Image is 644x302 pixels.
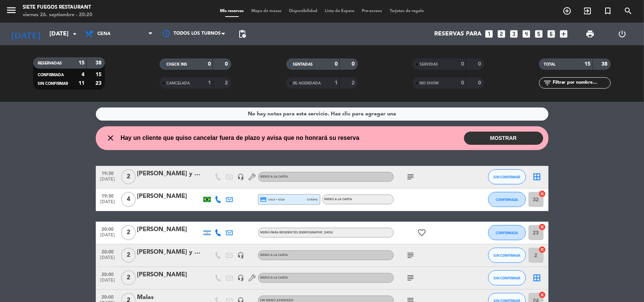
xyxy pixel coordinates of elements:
[559,29,569,39] i: add_box
[324,198,352,201] span: Menú a la carta
[293,63,313,66] span: SENTADAS
[420,63,438,66] span: SERVIDAS
[488,270,526,285] button: SIN CONFIRMAR
[307,197,318,202] span: stripe
[260,196,285,203] span: visa * 9728
[406,273,415,282] i: subject
[121,225,136,240] span: 2
[6,5,17,18] button: menu
[406,251,415,260] i: subject
[539,190,546,198] i: cancel
[95,81,103,86] strong: 23
[544,63,555,66] span: TOTAL
[534,29,544,39] i: looks_5
[70,29,79,38] i: arrow_drop_down
[98,247,117,256] span: 20:00
[98,233,117,241] span: [DATE]
[497,29,507,39] i: looks_two
[552,79,610,87] input: Filtrar por nombre...
[493,276,520,280] span: SIN CONFIRMAR
[478,61,483,67] strong: 0
[533,172,542,181] i: border_all
[121,169,136,184] span: 2
[563,6,572,15] i: add_circle_outline
[238,29,247,38] span: pending_actions
[464,132,543,145] button: MOSTRAR
[248,110,396,118] div: No hay notas para este servicio. Haz clic para agregar una
[95,72,103,77] strong: 15
[539,223,546,231] i: cancel
[78,60,85,66] strong: 15
[335,61,338,67] strong: 0
[98,255,117,264] span: [DATE]
[121,248,136,263] span: 2
[386,9,428,13] span: Tarjetas de regalo
[493,253,520,258] span: SIN CONFIRMAR
[543,78,552,87] i: filter_list
[539,291,546,299] i: cancel
[238,173,244,180] i: headset_mic
[98,278,117,287] span: [DATE]
[38,61,62,65] span: RESERVADAS
[121,270,136,285] span: 2
[225,61,230,67] strong: 0
[98,169,117,177] span: 19:30
[618,29,627,38] i: power_settings_new
[81,72,85,77] strong: 4
[225,80,230,86] strong: 2
[484,29,494,39] i: looks_one
[352,61,356,67] strong: 0
[418,228,427,237] i: favorite_border
[461,61,464,67] strong: 0
[603,6,612,15] i: turned_in_not
[166,81,190,85] span: CANCELADA
[23,11,92,19] div: viernes 26. septiembre - 20:20
[6,26,46,42] i: [DATE]
[488,248,526,263] button: SIN CONFIRMAR
[137,169,201,179] div: [PERSON_NAME] y [PERSON_NAME]
[493,175,520,179] span: SIN CONFIRMAR
[38,73,64,77] span: CONFIRMADA
[420,81,439,85] span: NO SHOW
[624,6,633,15] i: search
[260,299,294,302] span: Sin menú asignado
[166,63,187,66] span: CHECK INS
[137,247,201,257] div: [PERSON_NAME] y [PERSON_NAME]
[539,246,546,253] i: cancel
[137,270,201,280] div: [PERSON_NAME]
[98,270,117,278] span: 20:00
[285,9,321,13] span: Disponibilidad
[137,192,201,201] div: [PERSON_NAME]
[95,60,103,66] strong: 38
[98,177,117,185] span: [DATE]
[583,6,592,15] i: exit_to_app
[586,29,595,38] span: print
[585,61,591,67] strong: 15
[496,198,518,202] span: CONFIRMADA
[98,292,117,301] span: 20:00
[216,9,247,13] span: Mis reservas
[260,254,288,257] span: Menú a la carta
[238,274,244,281] i: headset_mic
[606,23,638,45] div: LOG OUT
[78,81,85,86] strong: 11
[106,133,115,143] i: close
[260,196,267,203] i: credit_card
[496,231,518,235] span: CONFIRMADA
[98,224,117,233] span: 20:00
[461,80,464,86] strong: 0
[208,61,211,67] strong: 0
[97,31,111,37] span: Cena
[533,273,542,282] i: border_all
[358,9,386,13] span: Pre-acceso
[509,29,519,39] i: looks_3
[522,29,532,39] i: looks_4
[238,252,244,259] i: headset_mic
[260,231,333,234] span: Menú para Residentes [DEMOGRAPHIC_DATA]
[435,31,482,38] span: Reservas para
[488,192,526,207] button: CONFIRMADA
[488,225,526,240] button: CONFIRMADA
[321,9,358,13] span: Lista de Espera
[335,80,338,86] strong: 1
[478,80,483,86] strong: 0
